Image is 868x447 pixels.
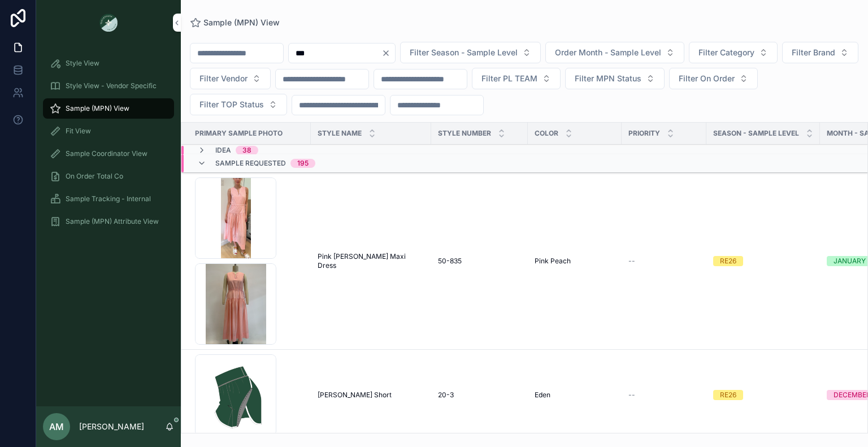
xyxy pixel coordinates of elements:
[575,73,641,84] span: Filter MPN Status
[99,14,118,32] img: App logo
[535,129,558,138] span: Color
[628,257,700,266] a: --
[410,47,518,58] span: Filter Season - Sample Level
[66,81,157,90] span: Style View - Vendor Specific
[628,390,700,400] a: --
[400,42,541,63] button: Select Button
[713,256,813,266] a: RE26
[792,47,835,58] span: Filter Brand
[318,390,392,400] span: [PERSON_NAME] Short
[472,68,561,89] button: Select Button
[215,146,231,155] span: Idea
[318,390,424,400] a: [PERSON_NAME] Short
[66,194,151,203] span: Sample Tracking - Internal
[195,129,283,138] span: PRIMARY SAMPLE PHOTO
[628,129,660,138] span: PRIORITY
[555,47,661,58] span: Order Month - Sample Level
[203,17,280,28] span: Sample (MPN) View
[713,129,799,138] span: Season - Sample Level
[438,257,462,266] span: 50-835
[242,146,251,155] div: 38
[834,256,866,266] div: JANUARY
[628,257,635,266] span: --
[199,99,264,110] span: Filter TOP Status
[66,127,91,136] span: Fit View
[689,42,778,63] button: Select Button
[669,68,758,89] button: Select Button
[535,257,571,266] span: Pink Peach
[43,53,174,73] a: Style View
[66,59,99,68] span: Style View
[438,257,521,266] a: 50-835
[438,390,521,400] a: 20-3
[698,47,754,58] span: Filter Category
[66,149,147,158] span: Sample Coordinator View
[36,45,181,246] div: scrollable content
[679,73,735,84] span: Filter On Order
[190,68,271,89] button: Select Button
[318,252,424,270] a: Pink [PERSON_NAME] Maxi Dress
[535,390,615,400] a: Eden
[43,121,174,141] a: Fit View
[545,42,684,63] button: Select Button
[215,159,286,168] span: Sample Requested
[49,420,64,433] span: AM
[438,390,454,400] span: 20-3
[43,211,174,232] a: Sample (MPN) Attribute View
[481,73,537,84] span: Filter PL TEAM
[43,76,174,96] a: Style View - Vendor Specific
[782,42,858,63] button: Select Button
[565,68,665,89] button: Select Button
[43,98,174,119] a: Sample (MPN) View
[190,17,280,28] a: Sample (MPN) View
[438,129,491,138] span: Style Number
[66,104,129,113] span: Sample (MPN) View
[318,129,362,138] span: Style Name
[199,73,248,84] span: Filter Vendor
[713,390,813,400] a: RE26
[381,49,395,58] button: Clear
[43,189,174,209] a: Sample Tracking - Internal
[720,390,736,400] div: RE26
[43,144,174,164] a: Sample Coordinator View
[79,421,144,432] p: [PERSON_NAME]
[190,94,287,115] button: Select Button
[720,256,736,266] div: RE26
[535,257,615,266] a: Pink Peach
[535,390,550,400] span: Eden
[66,217,159,226] span: Sample (MPN) Attribute View
[628,390,635,400] span: --
[43,166,174,186] a: On Order Total Co
[297,159,309,168] div: 195
[66,172,123,181] span: On Order Total Co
